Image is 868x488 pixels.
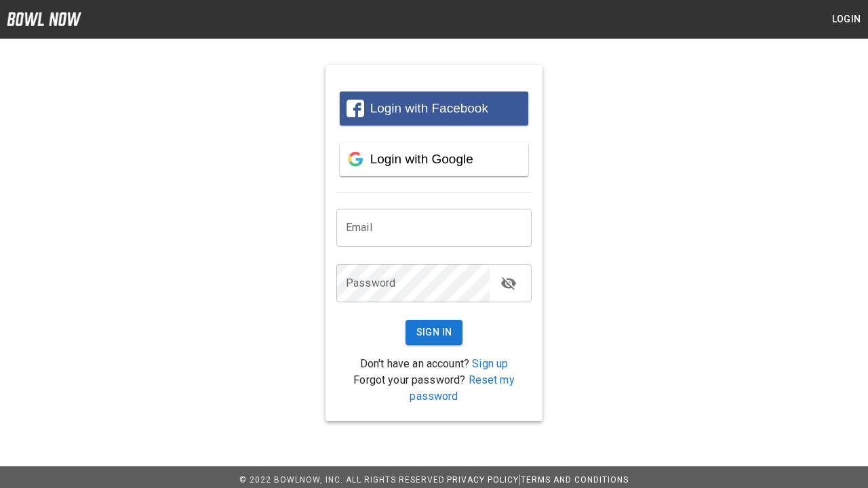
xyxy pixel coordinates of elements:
[336,356,532,372] p: Don't have an account?
[7,12,81,26] img: logo
[340,142,528,176] button: Login with Google
[239,475,447,485] span: © 2022 BowlNow, Inc. All Rights Reserved.
[472,357,508,370] a: Sign up
[370,152,473,166] span: Login with Google
[406,320,463,345] button: Sign In
[410,373,514,403] a: Reset my password
[340,91,528,125] button: Login with Facebook
[521,475,629,485] a: Terms and Conditions
[495,270,522,297] button: toggle password visibility
[370,101,488,115] span: Login with Facebook
[825,7,868,32] button: Login
[447,475,519,485] a: Privacy Policy
[336,372,532,405] p: Forgot your password?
